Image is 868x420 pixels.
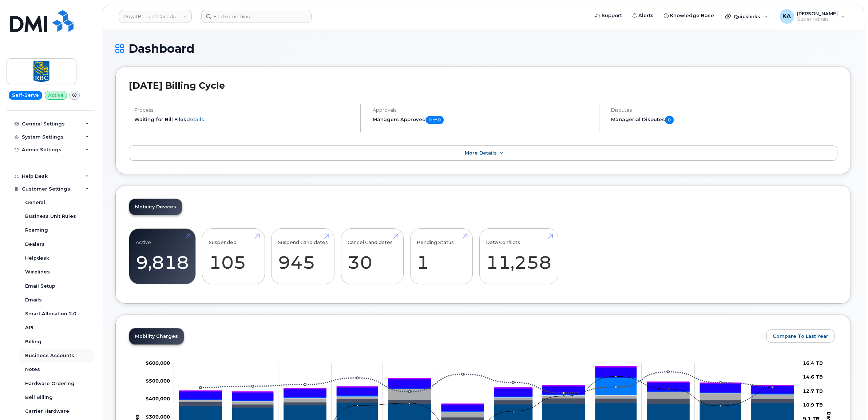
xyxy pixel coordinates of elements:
[146,396,170,401] g: $0
[766,329,835,343] button: Compare To Last Year
[417,232,466,280] a: Pending Status 1
[426,116,444,124] span: 0 of 0
[179,377,794,411] g: GST
[611,116,837,124] h5: Managerial Disputes
[803,360,823,366] tspan: 16.4 TB
[136,232,189,280] a: Active 9,818
[129,80,837,91] h2: [DATE] Billing Cycle
[146,360,170,366] g: $0
[373,107,592,113] h4: Approvals
[803,374,823,380] tspan: 14.6 TB
[348,232,397,280] a: Cancel Candidates 30
[129,199,182,215] a: Mobility Devices
[486,232,551,280] a: Data Conflicts 11,258
[146,414,170,420] g: $0
[186,116,204,122] a: details
[115,42,851,55] h1: Dashboard
[179,368,794,411] g: HST
[129,328,184,344] a: Mobility Charges
[134,116,354,123] li: Waiting for Bill Files
[146,396,170,401] tspan: $400,000
[146,378,170,384] tspan: $500,000
[665,116,674,124] span: 0
[773,333,828,340] span: Compare To Last Year
[611,107,837,113] h4: Disputes
[465,150,497,156] span: More Details
[134,107,354,113] h4: Process
[179,366,794,404] g: QST
[179,367,794,404] g: PST
[146,378,170,384] g: $0
[209,232,258,280] a: Suspended 105
[146,414,170,420] tspan: $300,000
[373,116,592,124] h5: Managers Approved
[278,232,328,280] a: Suspend Candidates 945
[803,388,823,393] tspan: 12.7 TB
[803,402,823,408] tspan: 10.9 TB
[146,360,170,366] tspan: $600,000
